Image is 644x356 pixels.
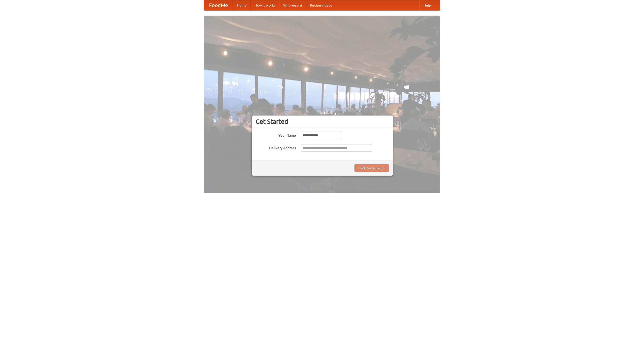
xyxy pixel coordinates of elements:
label: Your Name [256,132,296,138]
a: Who we are [279,0,306,10]
a: Recipe videos [306,0,336,10]
h3: Get Started [256,118,389,125]
a: Help [419,0,435,10]
label: Delivery Address [256,144,296,150]
a: Home [233,0,251,10]
a: FoodMe [204,0,233,10]
a: How it works [251,0,279,10]
button: Find Restaurants! [354,164,389,172]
